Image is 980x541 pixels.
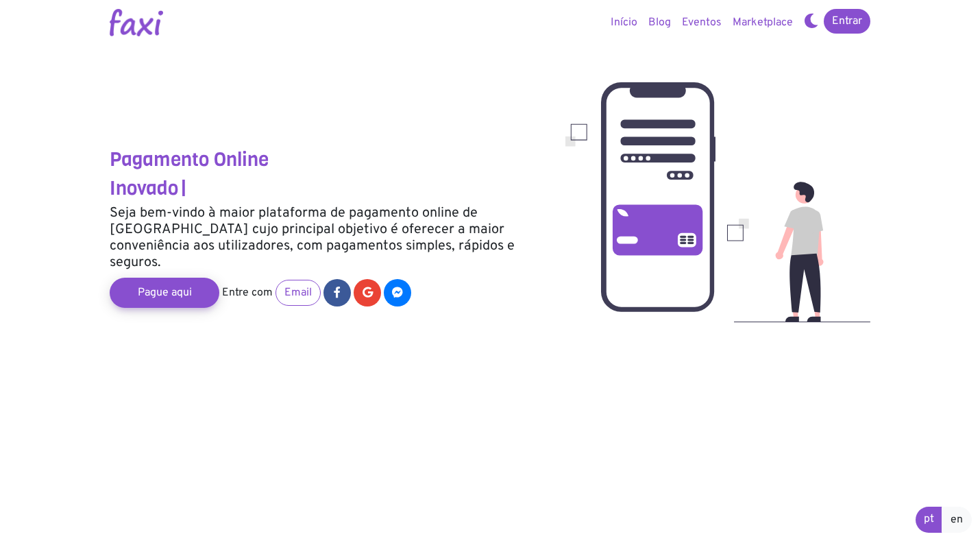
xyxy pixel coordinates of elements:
[824,9,870,34] a: Entrar
[676,9,727,36] a: Eventos
[727,9,798,36] a: Marketplace
[180,176,187,201] span: |
[222,286,273,300] span: Entre com
[110,205,545,271] h5: Seja bem-vindo à maior plataforma de pagamento online de [GEOGRAPHIC_DATA] cujo principal objetiv...
[110,176,178,201] span: Inovado
[643,9,676,36] a: Blog
[605,9,643,36] a: Início
[916,507,942,533] a: pt
[275,280,321,306] a: Email
[942,507,972,533] a: en
[110,278,219,308] a: Pague aqui
[110,148,545,171] h3: Pagamento Online
[110,9,163,36] img: Logotipo Faxi Online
